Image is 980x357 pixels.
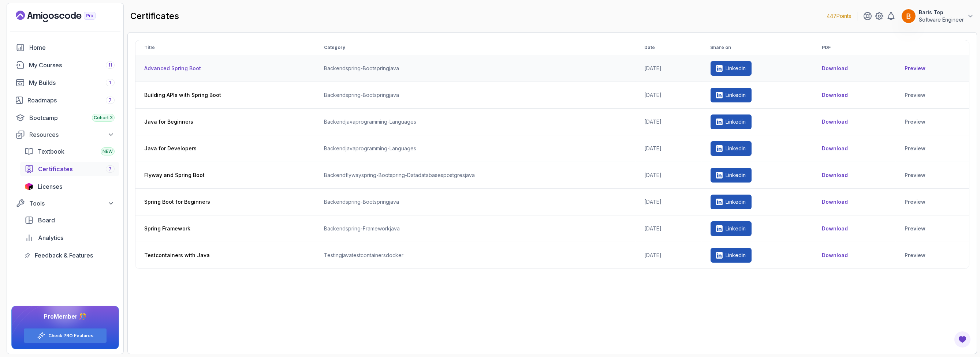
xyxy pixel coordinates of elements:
[38,182,62,191] span: Licenses
[726,252,746,259] p: Linkedin
[822,118,848,125] button: Download
[711,221,752,236] a: Linkedin
[38,233,63,242] span: Analytics
[636,189,702,215] td: [DATE]
[822,225,848,232] button: Download
[94,115,113,121] span: Cohort 3
[954,331,971,348] button: Open Feedback Button
[636,109,702,135] td: [DATE]
[135,162,315,189] th: Flyway and Spring Boot
[23,328,107,343] button: Check PRO Features
[726,65,746,72] p: Linkedin
[135,242,315,269] th: Testcontainers with Java
[711,61,752,76] a: Linkedin
[11,93,119,108] a: roadmaps
[919,16,964,23] p: Software Engineer
[636,135,702,162] td: [DATE]
[11,110,119,125] a: bootcamp
[822,65,848,72] button: Download
[711,195,752,209] a: Linkedin
[20,213,119,228] a: board
[315,215,636,242] td: backend spring-framework java
[711,114,752,129] a: Linkedin
[38,216,55,225] span: Board
[38,147,64,156] span: Textbook
[130,10,179,22] h2: certificates
[20,162,119,176] a: certificates
[135,40,315,55] th: Title
[636,82,702,109] td: [DATE]
[636,55,702,82] td: [DATE]
[905,252,960,259] a: Preview
[726,118,746,125] p: Linkedin
[135,189,315,215] th: Spring Boot for Beginners
[827,12,851,20] p: 447 Points
[822,172,848,179] button: Download
[27,96,115,105] div: Roadmaps
[135,135,315,162] th: Java for Developers
[109,166,112,172] span: 7
[135,109,315,135] th: Java for Beginners
[905,91,960,99] a: Preview
[711,168,752,183] a: Linkedin
[315,40,636,55] th: Category
[35,251,93,260] span: Feedback & Features
[711,248,752,263] a: Linkedin
[38,165,73,173] span: Certificates
[11,40,119,55] a: home
[103,149,113,154] span: NEW
[20,144,119,159] a: textbook
[11,197,119,210] button: Tools
[135,215,315,242] th: Spring Framework
[135,55,315,82] th: Advanced Spring Boot
[901,9,974,23] button: user profile imageBaris TopSoftware Engineer
[315,82,636,109] td: backend spring-boot spring java
[29,61,115,69] div: My Courses
[822,145,848,152] button: Download
[919,9,964,16] p: Baris Top
[16,11,112,22] a: Landing page
[822,91,848,99] button: Download
[905,118,960,125] a: Preview
[48,333,93,339] a: Check PRO Features
[135,82,315,109] th: Building APIs with Spring Boot
[726,172,746,179] p: Linkedin
[905,198,960,206] a: Preview
[711,141,752,156] a: Linkedin
[315,109,636,135] td: backend java programming-languages
[29,199,115,208] div: Tools
[109,80,111,86] span: 1
[702,40,813,55] th: Share on
[29,43,115,52] div: Home
[726,145,746,152] p: Linkedin
[11,58,119,72] a: courses
[726,198,746,206] p: Linkedin
[905,172,960,179] a: Preview
[905,65,960,72] a: Preview
[29,113,115,122] div: Bootcamp
[813,40,896,55] th: PDF
[25,183,33,190] img: jetbrains icon
[29,130,115,139] div: Resources
[109,97,112,103] span: 7
[315,55,636,82] td: backend spring-boot spring java
[711,88,752,102] a: Linkedin
[11,75,119,90] a: builds
[905,145,960,152] a: Preview
[29,78,115,87] div: My Builds
[108,62,112,68] span: 11
[636,215,702,242] td: [DATE]
[315,135,636,162] td: backend java programming-languages
[20,248,119,263] a: feedback
[822,252,848,259] button: Download
[902,9,916,23] img: user profile image
[315,242,636,269] td: testing java testcontainers docker
[315,162,636,189] td: backend flyway spring-boot spring-data databases postgres java
[636,162,702,189] td: [DATE]
[726,225,746,232] p: Linkedin
[11,128,119,141] button: Resources
[636,242,702,269] td: [DATE]
[726,91,746,99] p: Linkedin
[636,40,702,55] th: Date
[315,189,636,215] td: backend spring-boot spring java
